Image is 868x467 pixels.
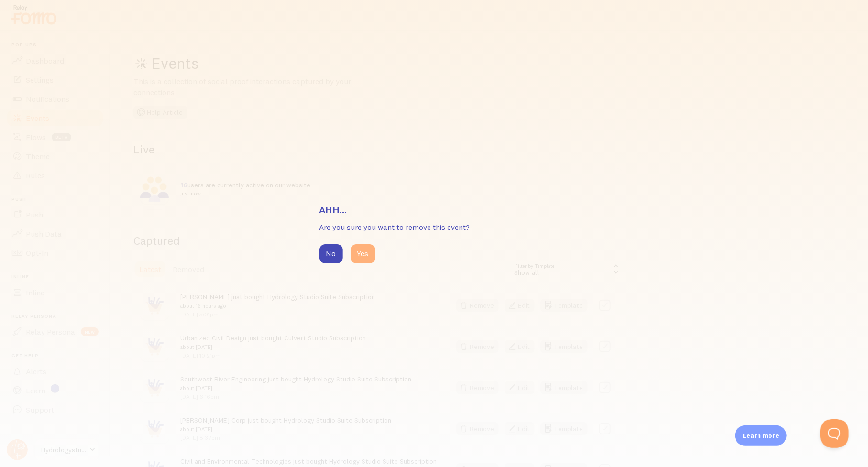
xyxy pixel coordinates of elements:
[319,204,549,216] h3: Ahh...
[735,425,787,446] div: Learn more
[351,244,375,263] button: Yes
[820,419,849,448] iframe: Help Scout Beacon - Open
[319,222,549,233] p: Are you sure you want to remove this event?
[743,431,779,440] p: Learn more
[319,244,343,263] button: No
